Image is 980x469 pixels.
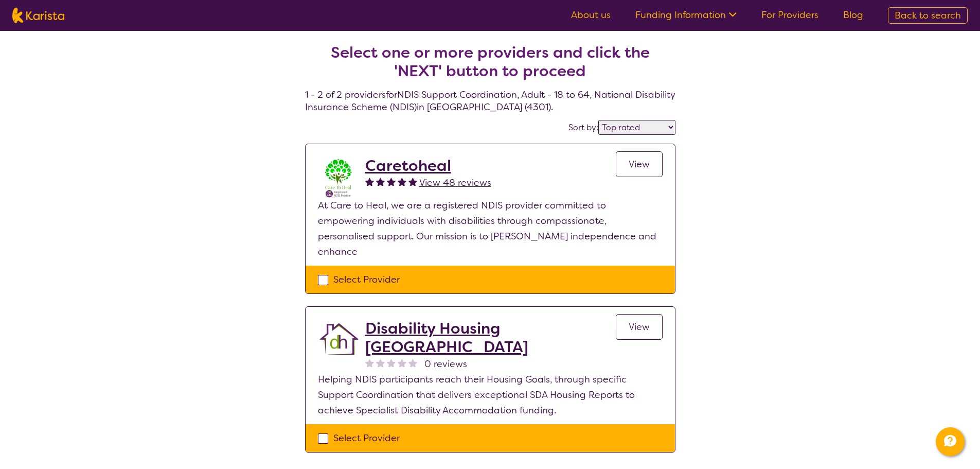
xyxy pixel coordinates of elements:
h2: Select one or more providers and click the 'NEXT' button to proceed [317,43,663,80]
img: nonereviewstar [398,358,406,367]
img: nonereviewstar [387,358,396,367]
img: nonereviewstar [376,358,385,367]
p: At Care to Heal, we are a registered NDIS provider committed to empowering individuals with disab... [318,198,663,259]
a: View [616,151,663,177]
label: Sort by: [568,122,598,133]
span: Back to search [895,9,961,22]
span: View [629,321,650,333]
span: View [629,158,650,170]
p: Helping NDIS participants reach their Housing Goals, through specific Support Coordination that d... [318,372,663,418]
img: fullstar [387,177,396,186]
a: Funding Information [635,9,737,21]
h4: 1 - 2 of 2 providers for NDIS Support Coordination , Adult - 18 to 64 , National Disability Insur... [305,19,675,113]
span: View 48 reviews [419,177,491,189]
span: 0 reviews [424,356,467,372]
img: Karista logo [12,8,64,23]
button: Channel Menu [936,427,965,456]
a: Blog [843,9,863,21]
img: jqzdrgaox9qen2aah4wi.png [318,319,359,360]
img: nonereviewstar [408,358,417,367]
a: Back to search [888,7,968,24]
img: fullstar [365,177,374,186]
a: View 48 reviews [419,175,491,190]
img: fullstar [398,177,406,186]
a: View [616,314,663,340]
img: fullstar [376,177,385,186]
a: For Providers [761,9,818,21]
a: Disability Housing [GEOGRAPHIC_DATA] [365,319,616,356]
a: Caretoheal [365,157,491,175]
img: nonereviewstar [365,358,374,367]
img: fullstar [408,177,417,186]
a: About us [571,9,611,21]
img: x8xkzxtsmjra3bp2ouhm.png [318,157,359,198]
